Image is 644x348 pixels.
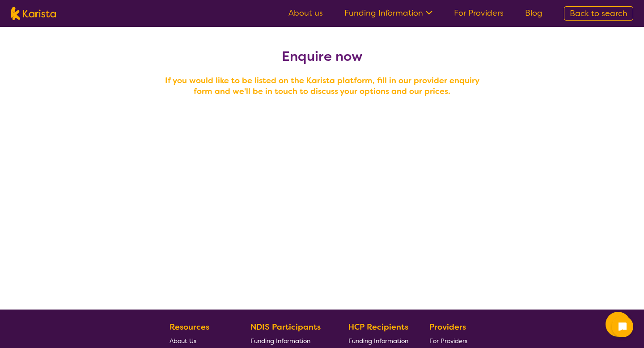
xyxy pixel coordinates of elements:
[348,334,408,348] a: Funding Information
[606,312,631,337] button: Channel Menu
[250,334,327,348] a: Funding Information
[11,7,56,20] img: Karista logo
[169,334,229,348] a: About Us
[429,322,466,332] b: Providers
[429,337,467,345] span: For Providers
[570,8,627,19] span: Back to search
[169,337,196,345] span: About Us
[348,337,408,345] span: Funding Information
[454,8,504,18] a: For Providers
[250,337,310,345] span: Funding Information
[429,334,471,348] a: For Providers
[250,322,321,332] b: NDIS Participants
[169,322,209,332] b: Resources
[525,8,542,18] a: Blog
[161,48,483,64] h2: Enquire now
[564,6,633,21] a: Back to search
[344,8,432,18] a: Funding Information
[288,8,323,18] a: About us
[348,322,408,332] b: HCP Recipients
[161,75,483,97] h4: If you would like to be listed on the Karista platform, fill in our provider enquiry form and we'...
